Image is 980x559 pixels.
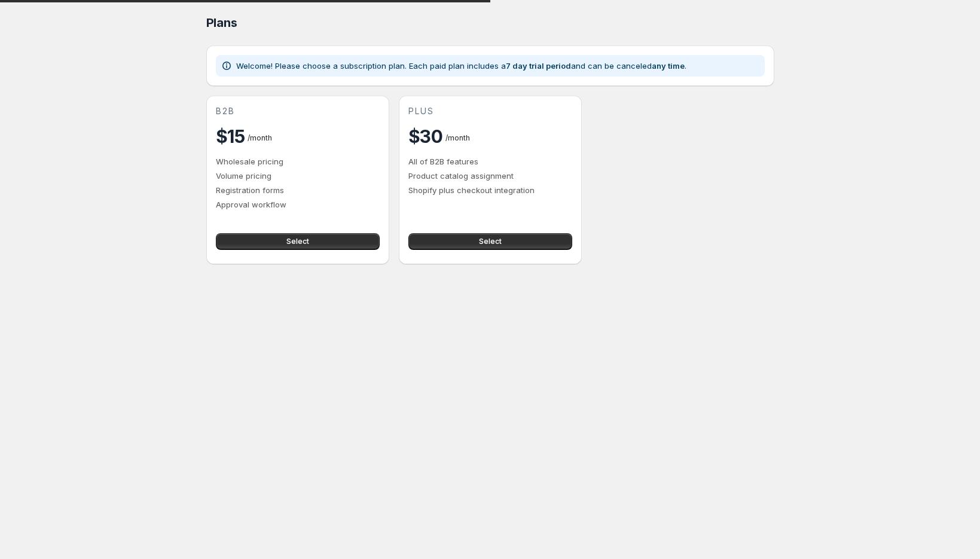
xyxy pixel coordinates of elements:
p: Registration forms [216,184,380,196]
p: Approval workflow [216,198,380,210]
h2: $30 [408,124,443,148]
b: any time [652,61,685,71]
h2: $15 [216,124,245,148]
button: Select [408,233,572,250]
button: Select [216,233,380,250]
span: plus [408,105,434,117]
span: / month [248,133,272,142]
p: Wholesale pricing [216,155,380,167]
span: / month [445,133,470,142]
span: Plans [206,16,237,30]
p: Product catalog assignment [408,170,572,182]
b: 7 day trial period [506,61,571,71]
span: Select [479,237,502,246]
span: b2b [216,105,235,117]
p: Welcome! Please choose a subscription plan. Each paid plan includes a and can be canceled . [236,60,686,72]
p: Shopify plus checkout integration [408,184,572,196]
p: All of B2B features [408,155,572,167]
span: Select [286,237,309,246]
p: Volume pricing [216,170,380,182]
